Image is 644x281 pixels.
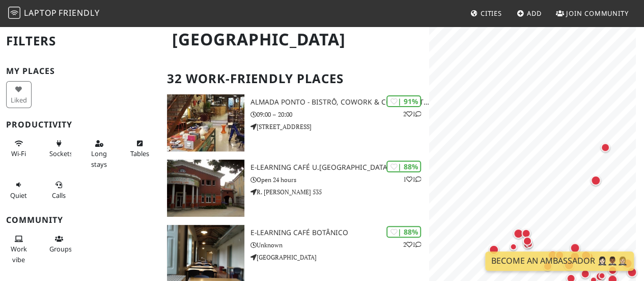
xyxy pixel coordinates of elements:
h3: My Places [6,66,155,76]
span: Friendly [59,7,99,18]
button: Quiet [6,176,32,203]
p: 1 1 [403,174,421,184]
span: Join Community [566,9,629,18]
span: Quiet [10,191,27,200]
p: 2 1 [403,109,421,119]
span: Power sockets [49,149,73,158]
p: [GEOGRAPHIC_DATA] [250,252,429,262]
button: Tables [127,135,152,162]
a: Cities [466,4,506,22]
a: Add [513,4,546,22]
h3: Productivity [6,120,155,130]
p: Open 24 hours [250,175,429,185]
div: Map marker [599,141,612,154]
button: Wi-Fi [6,135,32,162]
h3: e-learning Café U.[GEOGRAPHIC_DATA] [250,163,429,172]
span: Group tables [49,244,72,253]
a: Join Community [552,4,633,22]
span: Video/audio calls [52,191,66,200]
h1: [GEOGRAPHIC_DATA] [164,25,427,54]
button: Calls [46,176,72,203]
div: Map marker [606,264,620,277]
p: 2 1 [403,240,421,249]
h2: Filters [6,25,155,57]
button: Sockets [46,135,72,162]
span: Work-friendly tables [130,149,149,158]
h3: Community [6,215,155,225]
button: Groups [46,231,72,258]
span: Cities [481,9,502,18]
div: Map marker [625,265,639,279]
a: Almada Ponto - Bistrô, Cowork & Concept Store | 91% 21 Almada Ponto - Bistrô, Cowork & Concept St... [161,94,429,151]
span: Laptop [24,7,57,18]
p: [STREET_ADDRESS] [250,122,429,132]
span: Stable Wi-Fi [11,149,26,158]
div: | 91% [386,95,421,107]
img: LaptopFriendly [8,7,20,19]
h3: E-learning Café Botânico [250,228,429,237]
button: Long stays [87,135,112,172]
p: R. [PERSON_NAME] 535 [250,187,429,197]
span: People working [11,244,27,264]
p: Unknown [250,240,429,250]
span: Add [527,9,542,18]
img: e-learning Café U.Porto [167,160,244,217]
div: Map marker [589,173,603,187]
span: Long stays [91,149,107,168]
img: Almada Ponto - Bistrô, Cowork & Concept Store [167,94,244,151]
p: 09:00 – 20:00 [250,110,429,119]
h3: Almada Ponto - Bistrô, Cowork & Concept Store [250,98,429,107]
div: | 88% [386,226,421,238]
div: | 88% [386,161,421,172]
button: Work vibe [6,231,32,268]
div: Map marker [579,267,592,280]
a: e-learning Café U.Porto | 88% 11 e-learning Café U.[GEOGRAPHIC_DATA] Open 24 hours R. [PERSON_NAM... [161,160,429,217]
h2: 32 Work-Friendly Places [167,63,423,94]
a: LaptopFriendly LaptopFriendly [8,5,100,22]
